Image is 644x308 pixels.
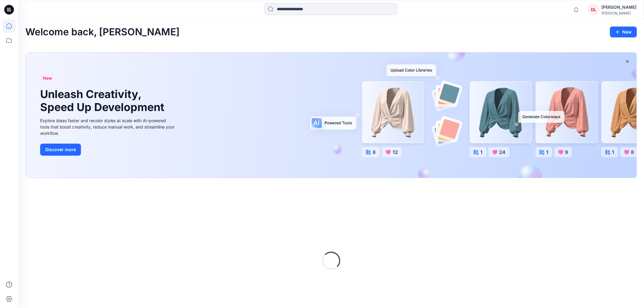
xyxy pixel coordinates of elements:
[43,75,52,82] span: New
[601,4,636,11] div: [PERSON_NAME]
[588,4,599,15] div: DL
[40,144,176,156] a: Discover more
[40,117,176,136] div: Explore ideas faster and recolor styles at scale with AI-powered tools that boost creativity, red...
[610,27,637,37] button: New
[40,144,81,156] button: Discover more
[25,27,180,38] h2: Welcome back, [PERSON_NAME]
[601,11,636,15] div: [PERSON_NAME]
[40,88,167,114] h1: Unleash Creativity, Speed Up Development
